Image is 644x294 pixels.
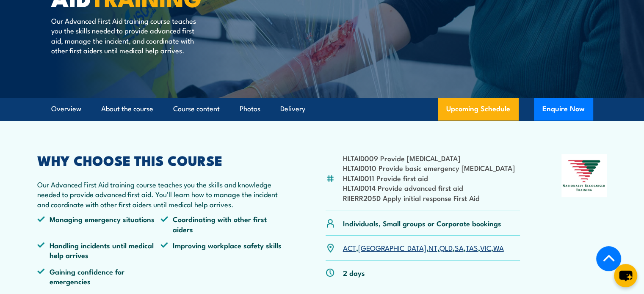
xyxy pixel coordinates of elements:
a: TAS [466,242,478,253]
li: HLTAID014 Provide advanced first aid [343,183,515,192]
li: Handling incidents until medical help arrives [37,240,161,260]
a: [GEOGRAPHIC_DATA] [358,242,426,253]
li: RIIERR205D Apply initial response First Aid [343,193,515,203]
a: QLD [439,242,453,253]
a: Overview [51,98,81,120]
p: , , , , , , , [343,243,504,253]
li: Improving workplace safety skills [160,240,284,260]
p: Individuals, Small groups or Corporate bookings [343,218,501,228]
a: WA [493,242,504,253]
li: HLTAID010 Provide basic emergency [MEDICAL_DATA] [343,163,515,173]
li: Gaining confidence for emergencies [37,267,161,286]
a: Course content [173,98,220,120]
p: Our Advanced First Aid training course teaches you the skills needed to provide advanced first ai... [51,16,206,55]
img: Nationally Recognised Training logo. [561,154,607,197]
button: chat-button [614,264,637,287]
button: Enquire Now [534,98,593,121]
p: Our Advanced First Aid training course teaches you the skills and knowledge needed to provide adv... [37,179,285,209]
li: Managing emergency situations [37,214,161,234]
a: VIC [480,242,491,253]
li: HLTAID011 Provide first aid [343,173,515,183]
a: Upcoming Schedule [438,98,519,121]
p: 2 days [343,268,365,278]
a: ACT [343,242,356,253]
a: Delivery [280,98,305,120]
a: About the course [101,98,153,120]
li: Coordinating with other first aiders [160,214,284,234]
h2: WHY CHOOSE THIS COURSE [37,154,285,166]
a: SA [455,242,464,253]
a: Photos [240,98,260,120]
li: HLTAID009 Provide [MEDICAL_DATA] [343,153,515,163]
a: NT [428,242,437,253]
